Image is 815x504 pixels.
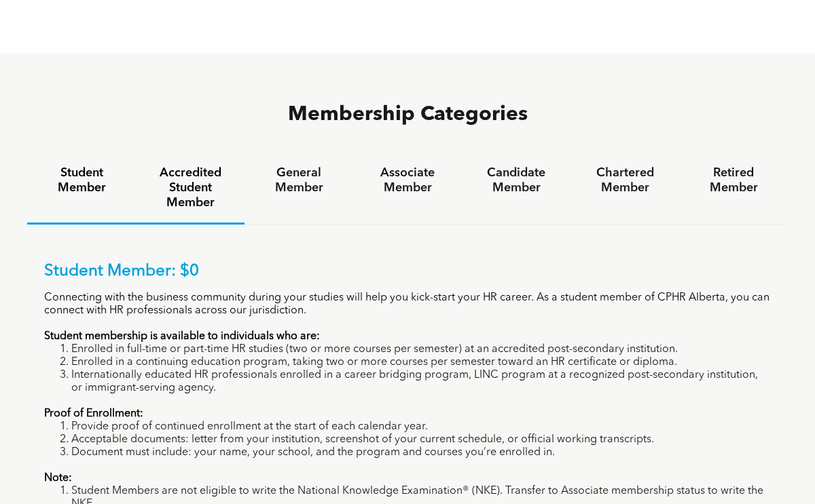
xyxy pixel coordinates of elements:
strong: Proof of Enrollment: [44,408,143,419]
h4: Retired Member [691,166,776,195]
h4: Associate Member [365,166,450,195]
li: Acceptable documents: letter from your institution, screenshot of your current schedule, or offic... [71,433,771,446]
strong: Student membership is available to individuals who are: [44,331,320,342]
p: Connecting with the business community during your studies will help you kick-start your HR caree... [44,292,771,317]
h4: General Member [257,166,341,195]
p: Student Member: $0 [44,262,771,282]
li: Provide proof of continued enrollment at the start of each calendar year. [71,421,771,433]
strong: Note: [44,473,72,484]
h4: Student Member [39,166,124,195]
span: Membership Categories [288,104,528,125]
li: Enrolled in a continuing education program, taking two or more courses per semester toward an HR ... [71,356,771,369]
h4: Accredited Student Member [148,166,232,210]
h4: Candidate Member [474,166,558,195]
h4: Chartered Member [583,166,667,195]
li: Enrolled in full-time or part-time HR studies (two or more courses per semester) at an accredited... [71,343,771,356]
li: Document must include: your name, your school, and the program and courses you’re enrolled in. [71,446,771,459]
li: Internationally educated HR professionals enrolled in a career bridging program, LINC program at ... [71,369,771,395]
